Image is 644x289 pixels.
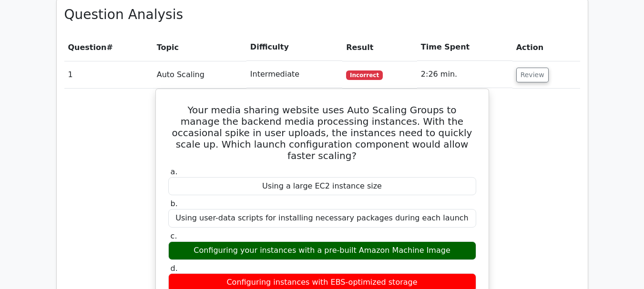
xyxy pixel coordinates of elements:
h3: Question Analysis [64,7,580,23]
span: a. [171,167,178,176]
th: Difficulty [246,34,342,61]
span: c. [171,231,177,240]
button: Review [516,68,549,82]
h5: Your media sharing website uses Auto Scaling Groups to manage the backend media processing instan... [167,104,477,161]
span: Question [68,43,107,52]
th: Time Spent [417,34,512,61]
div: Configuring your instances with a pre-built Amazon Machine Image [168,241,476,260]
div: Using user-data scripts for installing necessary packages during each launch [168,209,476,228]
td: 1 [64,61,153,88]
div: Using a large EC2 instance size [168,177,476,196]
th: Action [512,34,580,61]
td: Auto Scaling [153,61,246,88]
span: b. [171,199,178,208]
th: Topic [153,34,246,61]
th: Result [342,34,417,61]
td: 2:26 min. [417,61,512,88]
span: Incorrect [346,70,383,80]
span: d. [171,264,178,273]
th: # [64,34,153,61]
td: Intermediate [246,61,342,88]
